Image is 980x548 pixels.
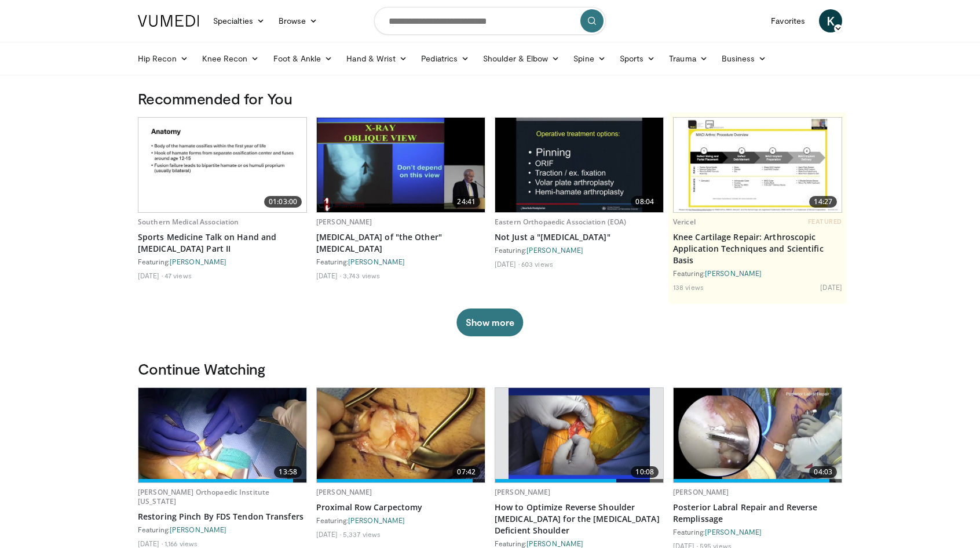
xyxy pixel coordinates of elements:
a: 10:08 [495,388,663,482]
div: Featuring: [138,257,307,266]
a: [PERSON_NAME] [348,257,405,266]
a: Trauma [662,47,715,70]
img: 09e868cb-fe32-49e2-90a1-f0e069513119.620x360_q85_upscale.jpg [317,118,485,212]
li: 138 views [673,282,704,292]
a: 13:58 [138,388,306,482]
a: Sports [613,47,663,70]
li: [DATE] [138,271,163,280]
a: [PERSON_NAME] [673,487,729,497]
div: Featuring: [495,245,664,255]
div: Featuring: [316,516,485,525]
img: 2444198d-1b18-4a77-bb67-3e21827492e5.620x360_q85_upscale.jpg [674,118,842,212]
a: Proximal Row Carpectomy [316,502,485,513]
li: 47 views [164,271,192,280]
a: 24:41 [317,118,485,212]
span: 08:04 [631,196,659,208]
li: [DATE] [820,282,842,292]
a: [PERSON_NAME] [526,539,583,547]
a: [PERSON_NAME] Orthopaedic Institute [US_STATE] [138,487,269,506]
span: 14:27 [809,196,837,208]
a: Spine [566,47,612,70]
span: 10:08 [631,466,659,478]
a: Pediatrics [414,47,476,70]
a: Restoring Pinch By FDS Tendon Transfers [138,511,307,522]
a: K [819,9,842,32]
a: 04:03 [674,388,842,482]
a: Southern Medical Association [138,217,239,227]
li: [DATE] [138,539,163,548]
a: Hand & Wrist [339,47,414,70]
img: e6b90a39-11c4-452a-a579-c84ec927ec26.620x360_q85_upscale.jpg [317,388,485,482]
span: 07:42 [452,466,480,478]
span: 13:58 [274,466,302,478]
a: [PERSON_NAME] [316,487,372,497]
a: Business [715,47,774,70]
a: 01:03:00 [138,118,306,212]
a: Sports Medicine Talk on Hand and [MEDICAL_DATA] Part II [138,231,307,255]
li: 5,337 views [343,529,381,539]
span: 04:03 [809,466,837,478]
div: Featuring: [673,268,842,278]
a: Hip Recon [131,47,195,70]
a: Shoulder & Elbow [476,47,566,70]
a: [PERSON_NAME] [170,525,226,534]
img: VuMedi Logo [138,15,199,27]
input: Search topics, interventions [374,7,606,35]
img: 6440c6e0-ba58-4209-981d-a048b277fbea.620x360_q85_upscale.jpg [674,388,842,482]
img: 69fc5247-1016-4e64-a996-512949176b01.620x360_q85_upscale.jpg [495,118,663,212]
a: [MEDICAL_DATA] of "the Other" [MEDICAL_DATA] [316,231,485,255]
span: 24:41 [452,196,480,208]
a: [PERSON_NAME] [526,246,583,254]
li: 1,166 views [164,539,198,548]
a: [PERSON_NAME] [316,217,372,227]
a: Favorites [764,9,812,32]
a: Eastern Orthopaedic Association (EOA) [495,217,626,227]
a: Knee Recon [195,47,266,70]
a: Not Just a "[MEDICAL_DATA]" [495,231,664,243]
li: 3,743 views [343,271,380,280]
a: Knee Cartilage Repair: Arthroscopic Application Techniques and Scientific Basis [673,231,842,266]
div: Featuring: [673,527,842,536]
a: Foot & Ankle [266,47,340,70]
li: 603 views [521,259,553,268]
a: [PERSON_NAME] [170,257,226,266]
a: 07:42 [317,388,485,482]
a: [PERSON_NAME] [705,269,762,277]
li: [DATE] [495,259,520,268]
li: [DATE] [316,529,341,539]
a: Browse [272,9,325,32]
img: fc4ab48b-5625-4ecf-8688-b082f551431f.620x360_q85_upscale.jpg [138,118,306,212]
a: How to Optimize Reverse Shoulder [MEDICAL_DATA] for the [MEDICAL_DATA] Deficient Shoulder [495,502,664,536]
img: d84aa8c7-537e-4bdf-acf1-23c7ca74a4c4.620x360_q85_upscale.jpg [509,388,650,482]
a: Posterior Labral Repair and Reverse Remplissage [673,502,842,525]
li: [DATE] [316,271,341,280]
a: [PERSON_NAME] [495,487,551,497]
a: 14:27 [674,118,842,212]
span: FEATURED [808,217,842,226]
a: [PERSON_NAME] [348,516,405,524]
div: Featuring: [138,525,307,534]
img: 246eb0b7-3382-444a-8a53-828e8f8666ec.620x360_q85_upscale.jpg [138,388,306,482]
h3: Continue Watching [138,360,842,378]
span: 01:03:00 [264,196,302,208]
a: Specialties [206,9,272,32]
div: Featuring: [316,257,485,266]
a: Vericel [673,217,696,227]
h3: Recommended for You [138,89,842,108]
div: Featuring: [495,539,664,548]
button: Show more [456,309,523,336]
a: 08:04 [495,118,663,212]
a: [PERSON_NAME] [705,528,762,536]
